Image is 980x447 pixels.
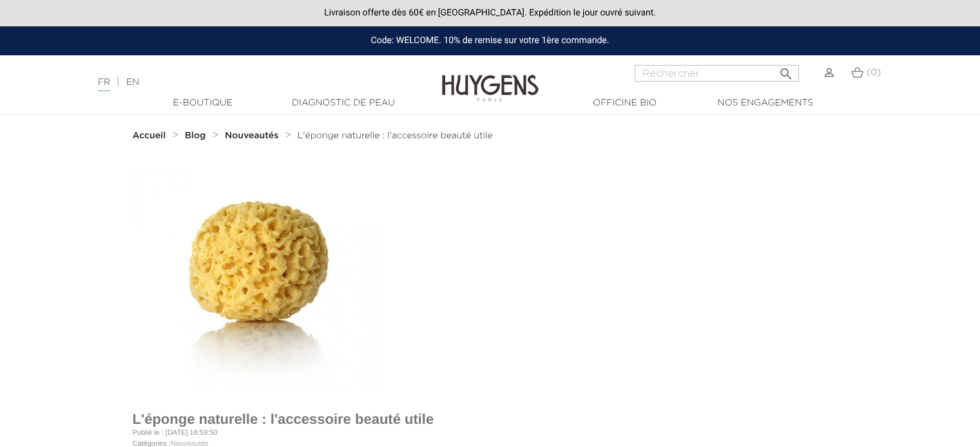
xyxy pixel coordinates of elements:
[126,78,139,87] a: EN
[298,131,493,141] a: L'éponge naturelle : l'accessoire beauté utile
[225,131,278,140] strong: Nouveautés
[778,62,794,78] i: 
[225,131,282,141] a: Nouveautés
[133,411,848,428] h1: L'éponge naturelle : l'accessoire beauté utile
[98,78,110,91] a: FR
[139,96,267,110] a: E-Boutique
[185,131,209,141] a: Blog
[774,61,798,78] button: 
[298,131,493,140] span: L'éponge naturelle : l'accessoire beauté utile
[133,167,381,392] img: L'éponge naturelle : l'accessoire beauté utile
[442,54,539,104] img: Huygens
[133,131,169,141] a: Accueil
[133,131,166,140] strong: Accueil
[185,131,206,140] strong: Blog
[561,96,689,110] a: Officine Bio
[701,96,830,110] a: Nos engagements
[279,96,408,110] a: Diagnostic de peau
[867,68,881,77] span: (0)
[635,65,799,82] input: Rechercher
[91,75,399,90] div: |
